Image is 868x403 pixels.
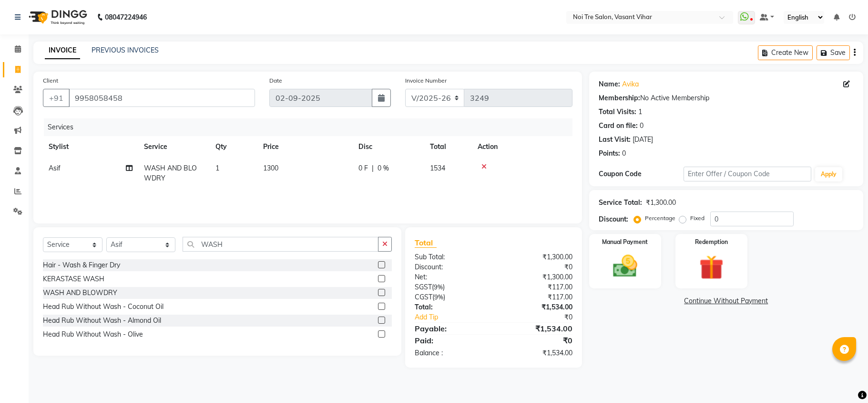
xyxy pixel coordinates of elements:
th: Qty [210,136,257,158]
span: CGST [415,293,432,301]
img: _gift.svg [692,252,731,283]
div: Membership: [599,93,640,103]
span: 0 F [358,163,368,173]
span: | [372,163,374,173]
div: Head Rub Without Wash - Almond Oil [43,316,161,326]
th: Service [138,136,210,158]
span: SGST [415,283,432,291]
span: 1300 [263,164,278,172]
label: Date [269,76,282,85]
div: ₹0 [493,262,579,272]
div: Paid: [408,335,493,346]
div: ₹117.00 [493,292,579,302]
button: Save [817,45,850,60]
div: Points: [599,148,620,159]
span: Total [415,238,437,248]
div: Last Visit: [599,135,631,145]
div: Net: [408,272,493,282]
div: ₹1,300.00 [493,252,579,262]
div: Balance : [408,348,493,358]
div: Discount: [408,262,493,272]
span: 0 % [378,163,389,173]
div: Payable: [408,323,493,334]
label: Redemption [695,238,728,246]
a: Continue Without Payment [591,296,861,306]
div: ₹1,534.00 [493,302,579,312]
div: ₹0 [508,312,579,322]
div: Total Visits: [599,107,636,117]
label: Client [43,76,58,85]
div: ₹1,300.00 [646,198,676,208]
div: Discount: [599,214,628,224]
b: 08047224946 [105,4,147,31]
th: Price [257,136,353,158]
div: ₹1,534.00 [493,348,579,358]
span: 9% [434,293,443,301]
div: ₹1,300.00 [493,272,579,282]
div: 0 [622,148,626,159]
div: 0 [640,121,643,131]
label: Invoice Number [405,76,447,85]
span: Asif [49,164,61,172]
div: Head Rub Without Wash - Coconut Oil [43,302,163,312]
button: Create New [758,45,813,60]
button: +91 [43,89,70,107]
span: WASH AND BLOWDRY [144,164,197,182]
div: No Active Membership [599,93,854,103]
a: PREVIOUS INVOICES [92,46,159,54]
div: ₹117.00 [493,282,579,292]
div: Name: [599,79,620,89]
th: Total [424,136,472,158]
th: Action [472,136,572,158]
div: [DATE] [633,135,653,145]
div: Total: [408,302,493,312]
div: ₹0 [493,335,579,346]
a: INVOICE [45,42,80,59]
input: Search or Scan [183,237,378,252]
th: Disc [353,136,424,158]
div: Service Total: [599,198,642,208]
a: Add Tip [408,312,508,322]
div: ( ) [408,282,493,292]
div: Card on file: [599,121,638,131]
div: Coupon Code [599,169,684,179]
div: Sub Total: [408,252,493,262]
div: Head Rub Without Wash - Olive [43,329,143,339]
div: 1 [638,107,642,117]
th: Stylist [43,136,138,158]
div: ₹1,534.00 [493,323,579,334]
label: Percentage [645,214,675,223]
div: ( ) [408,292,493,302]
span: 1534 [430,164,445,172]
div: WASH AND BLOWDRY [43,288,117,298]
label: Manual Payment [602,238,648,246]
div: KERASTASE WASH [43,274,104,284]
a: Avika [622,79,639,89]
span: 1 [215,164,219,172]
img: logo [24,4,90,31]
iframe: chat widget [828,365,858,393]
button: Apply [815,167,842,181]
span: 9% [434,283,443,291]
label: Fixed [690,214,705,223]
img: _cash.svg [605,252,645,280]
input: Search by Name/Mobile/Email/Code [69,89,255,107]
div: Services [44,118,580,136]
input: Enter Offer / Coupon Code [684,167,811,181]
div: Hair - Wash & Finger Dry [43,260,120,270]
